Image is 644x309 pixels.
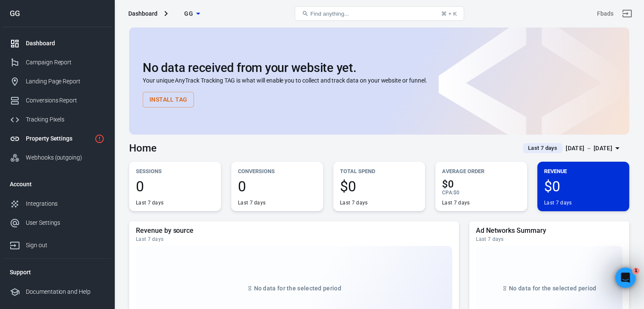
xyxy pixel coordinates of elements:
h5: Ad Networks Summary [476,226,622,235]
span: GG [184,8,193,19]
a: User Settings [3,213,111,232]
div: [DATE] － [DATE] [566,143,612,154]
a: Sign out [3,232,111,255]
li: Support [3,262,111,282]
button: Find anything...⌘ + K [295,6,464,21]
span: 0 [136,179,214,193]
div: Conversions Report [26,96,105,105]
span: Find anything... [310,11,349,17]
span: No data for the selected period [254,285,341,292]
div: Last 7 days [136,199,163,206]
div: Dashboard [26,39,105,48]
a: Sign out [617,3,637,24]
a: Integrations [3,194,111,213]
p: Sessions [136,167,214,176]
span: 1 [633,268,639,274]
a: Webhooks (outgoing) [3,148,111,167]
p: Revenue [544,167,622,176]
div: Account id: tR2bt8Tt [597,9,614,18]
span: No data for the selected period [509,285,596,292]
div: GG [3,10,111,17]
span: $0 [453,190,459,196]
div: Property Settings [26,134,91,143]
div: Dashboard [128,9,158,18]
span: $0 [340,179,418,193]
div: Landing Page Report [26,77,105,86]
a: Landing Page Report [3,72,111,91]
p: Total Spend [340,167,418,176]
a: Campaign Report [3,53,111,72]
div: Last 7 days [544,199,572,206]
div: Documentation and Help [26,287,105,296]
a: Tracking Pixels [3,110,111,129]
div: Last 7 days [238,199,265,206]
button: GG [171,6,213,22]
p: Average Order [442,167,520,176]
button: Last 7 days[DATE] － [DATE] [516,141,629,155]
svg: Property is not installed yet [94,134,105,144]
div: Last 7 days [476,236,622,243]
a: Property Settings [3,129,111,148]
h2: No data received from your website yet. [143,61,616,74]
div: Tracking Pixels [26,115,105,124]
span: Last 7 days [525,144,561,152]
h5: Revenue by source [136,226,452,235]
p: Your unique AnyTrack Tracking TAG is what will enable you to collect and track data on your websi... [143,76,616,85]
div: User Settings [26,218,105,227]
div: Last 7 days [340,199,368,206]
p: Conversions [238,167,316,176]
a: Dashboard [3,34,111,53]
div: Webhooks (outgoing) [26,153,105,162]
div: Last 7 days [136,236,452,243]
iframe: Intercom live chat [615,268,636,288]
div: ⌘ + K [441,11,457,17]
span: CPA : [442,190,453,196]
span: 0 [238,179,316,193]
div: Integrations [26,199,105,208]
div: Sign out [26,241,105,250]
button: Install Tag [143,92,194,108]
div: Last 7 days [442,199,470,206]
h3: Home [129,142,157,154]
div: Campaign Report [26,58,105,67]
li: Account [3,174,111,194]
span: $0 [442,179,520,189]
span: $0 [544,179,622,193]
a: Conversions Report [3,91,111,110]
